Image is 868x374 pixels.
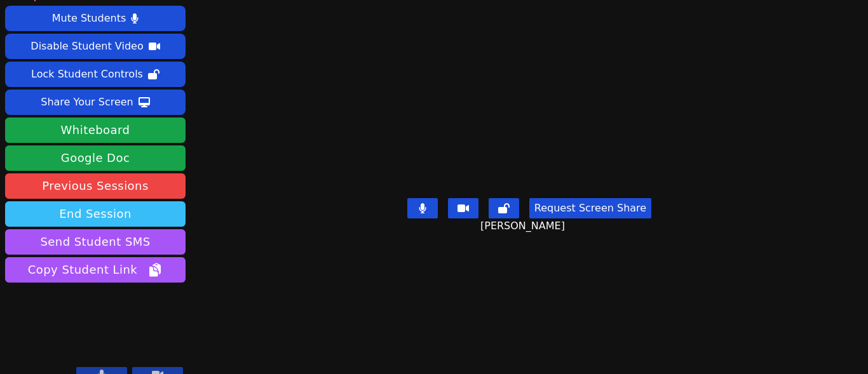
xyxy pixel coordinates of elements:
[5,62,186,87] button: Lock Student Controls
[5,173,186,199] a: Previous Sessions
[5,229,186,255] button: Send Student SMS
[5,90,186,115] button: Share Your Screen
[41,92,133,112] div: Share Your Screen
[5,6,186,31] button: Mute Students
[31,36,143,57] div: Disable Student Video
[28,261,163,279] span: Copy Student Link
[480,218,568,234] span: [PERSON_NAME]
[31,64,143,84] div: Lock Student Controls
[5,117,186,143] button: Whiteboard
[5,257,186,283] button: Copy Student Link
[52,8,126,29] div: Mute Students
[5,34,186,59] button: Disable Student Video
[529,198,651,218] button: Request Screen Share
[5,145,186,171] a: Google Doc
[5,201,186,227] button: End Session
